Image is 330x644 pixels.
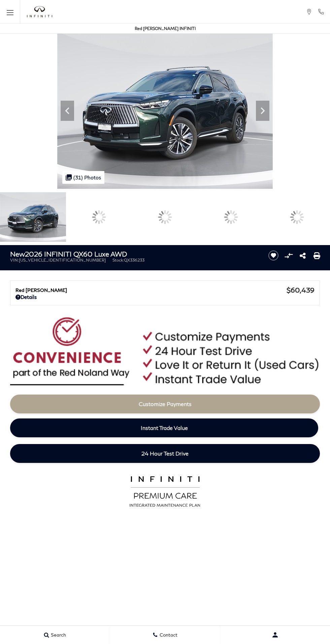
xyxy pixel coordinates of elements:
span: QX336233 [124,258,144,263]
a: Red [PERSON_NAME] $60,439 [15,286,315,294]
strong: New [10,250,25,258]
a: infiniti [27,6,52,18]
h1: 2026 INFINITI QX60 Luxe AWD [10,250,259,258]
a: Share this New 2026 INFINITI QX60 Luxe AWD [300,251,306,260]
span: Instant Trade Value [141,425,188,431]
img: INFINITI [27,6,52,18]
img: New 2026 DEEP EMERALD INFINITI Luxe AWD image 1 [57,27,273,189]
span: Red [PERSON_NAME] [15,287,287,293]
span: Stock: [112,258,124,263]
span: VIN: [10,258,19,263]
span: Contact [158,632,177,638]
a: Print this New 2026 INFINITI QX60 Luxe AWD [313,251,320,260]
img: infinitipremiumcare.png [124,474,206,508]
span: Search [49,632,66,638]
button: Compare vehicle [284,250,294,261]
iframe: YouTube video player [10,513,320,619]
button: user-profile-menu [220,626,330,643]
div: (31) Photos [62,171,104,184]
a: Red [PERSON_NAME] INFINITI [135,26,196,31]
button: Save vehicle [266,250,281,261]
span: $60,439 [287,286,315,294]
span: [US_VEHICLE_IDENTIFICATION_NUMBER] [19,258,106,263]
a: 24 Hour Test Drive [10,444,320,463]
a: Instant Trade Value [10,418,318,437]
a: Customize Payments [10,395,320,413]
span: 24 Hour Test Drive [141,450,189,456]
span: Customize Payments [139,401,192,407]
a: Details [15,294,315,300]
